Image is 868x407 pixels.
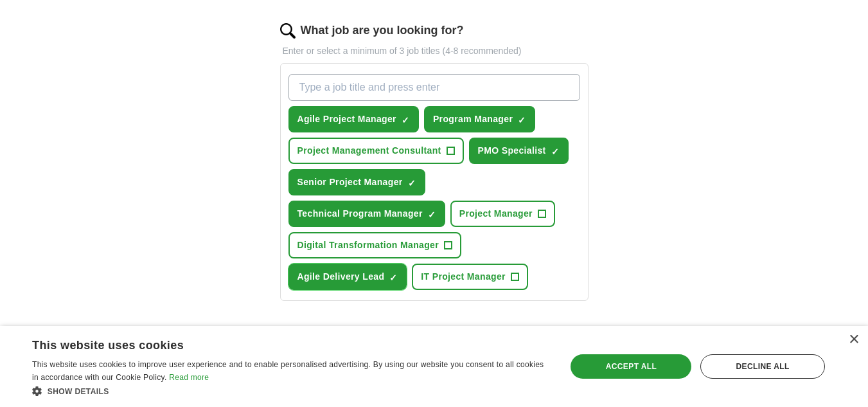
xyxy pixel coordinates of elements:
button: Project Management Consultant [288,138,464,164]
div: Close [849,335,858,345]
span: IT Project Manager [421,270,506,284]
span: ✓ [518,115,526,125]
button: Agile Delivery Lead✓ [288,264,407,290]
p: Enter or select a minimum of 3 job titles (4-8 recommended) [280,44,589,58]
a: Read more, opens a new window [169,373,209,382]
span: PMO Specialist [478,144,546,158]
span: Program Manager [433,113,513,126]
span: Agile Delivery Lead [297,270,385,284]
span: Agile Project Manager [297,113,396,126]
div: Accept all [571,354,691,379]
span: ✓ [408,178,416,188]
div: Show details [32,384,551,397]
button: Senior Project Manager✓ [288,169,425,195]
button: IT Project Manager [412,264,528,290]
span: Technical Program Manager [297,207,423,221]
span: Senior Project Manager [297,176,403,189]
span: ✓ [551,147,559,157]
span: ✓ [428,210,436,220]
span: Project Manager [459,207,533,221]
button: Digital Transformation Manager [288,232,462,258]
label: What job are you looking for? [301,22,464,39]
span: ✓ [389,273,397,283]
span: ✓ [402,115,409,125]
button: Technical Program Manager✓ [288,201,445,227]
div: This website uses cookies [32,334,518,353]
img: search.png [280,23,296,39]
input: Type a job title and press enter [288,74,580,101]
button: Project Manager [450,201,555,227]
span: Show details [48,387,109,396]
div: Decline all [700,354,825,379]
span: This website uses cookies to improve user experience and to enable personalised advertising. By u... [32,360,544,382]
button: Agile Project Manager✓ [288,106,419,132]
button: Program Manager✓ [424,106,535,132]
span: Project Management Consultant [297,144,441,158]
span: Digital Transformation Manager [297,239,439,252]
button: PMO Specialist✓ [469,138,569,164]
